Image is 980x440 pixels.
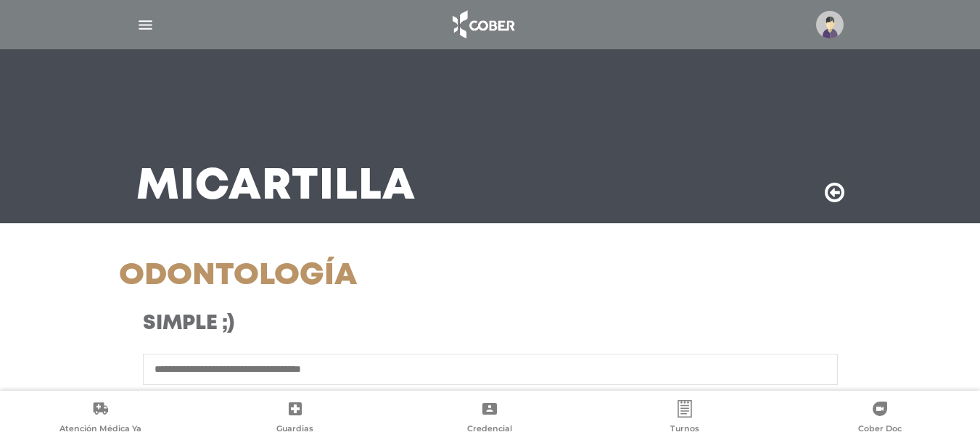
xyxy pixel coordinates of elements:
[59,423,141,436] span: Atención Médica Ya
[588,400,783,437] a: Turnos
[670,423,699,436] span: Turnos
[198,400,393,437] a: Guardias
[816,11,844,38] img: profile-placeholder.svg
[276,423,313,436] span: Guardias
[136,16,155,34] img: Cober_menu-lines-white.svg
[136,168,416,206] h3: Mi Cartilla
[143,312,583,336] h3: Simple ;)
[119,258,607,294] h1: Odontología
[782,400,977,437] a: Cober Doc
[3,400,198,437] a: Atención Médica Ya
[445,7,521,42] img: logo_cober_home-white.png
[467,423,512,436] span: Credencial
[858,423,902,436] span: Cober Doc
[392,400,588,437] a: Credencial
